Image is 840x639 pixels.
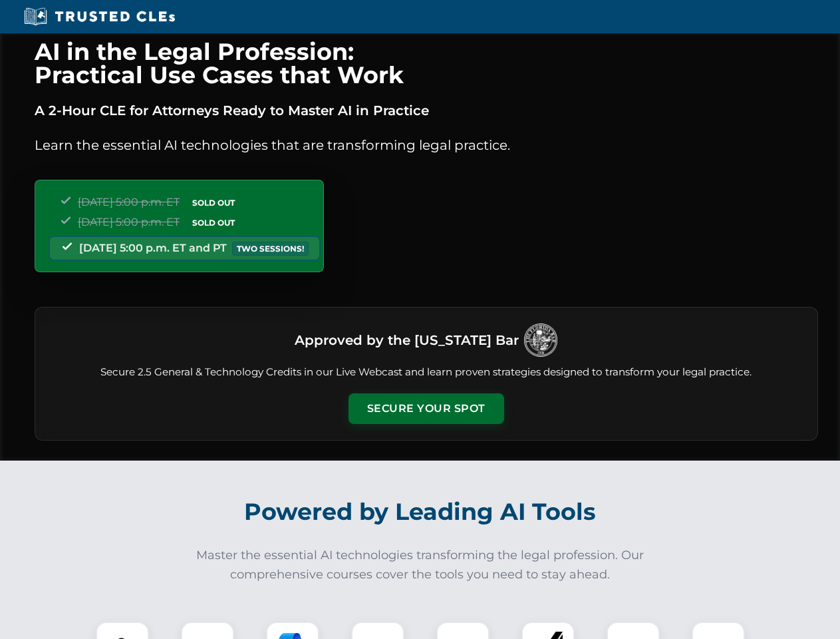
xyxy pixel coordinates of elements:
button: Secure Your Spot [349,393,504,424]
span: SOLD OUT [188,216,239,230]
p: Secure 2.5 General & Technology Credits in our Live Webcast and learn proven strategies designed ... [51,365,801,380]
p: Master the essential AI technologies transforming the legal profession. Our comprehensive courses... [188,546,653,584]
p: A 2-Hour CLE for Attorneys Ready to Master AI in Practice [35,100,818,121]
h1: AI in the Legal Profession: Practical Use Cases that Work [35,40,818,87]
img: Trusted CLEs [20,7,179,27]
p: Learn the essential AI technologies that are transforming legal practice. [35,134,818,156]
span: [DATE] 5:00 p.m. ET [78,196,180,208]
h2: Powered by Leading AI Tools [52,489,789,535]
span: SOLD OUT [188,196,239,210]
img: Logo [524,323,557,357]
h3: Approved by the [US_STATE] Bar [295,328,519,352]
span: [DATE] 5:00 p.m. ET [78,216,180,228]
